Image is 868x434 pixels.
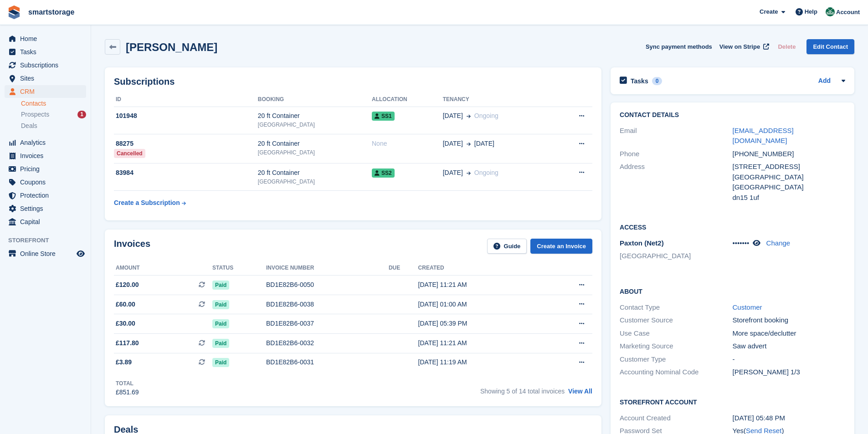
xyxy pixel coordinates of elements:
span: CRM [20,85,75,98]
span: View on Stripe [719,42,760,51]
span: [DATE] [443,139,463,148]
h2: Contact Details [620,112,845,119]
div: Saw advert [733,341,845,352]
a: Customer [733,303,762,311]
a: Change [766,239,791,247]
h2: Storefront Account [620,397,845,406]
a: Deals [21,121,86,131]
div: [GEOGRAPHIC_DATA] [258,148,372,157]
span: Showing 5 of 14 total invoices [480,388,565,395]
span: Ongoing [474,112,498,119]
a: Contacts [21,99,86,108]
a: Create an Invoice [530,239,592,254]
span: Create [760,7,778,16]
span: Paid [212,358,229,367]
div: Storefront booking [733,315,845,326]
h2: Invoices [114,239,150,254]
span: Sites [20,72,75,85]
h2: [PERSON_NAME] [126,41,217,53]
div: BD1E82B6-0038 [266,300,389,309]
img: stora-icon-8386f47178a22dfd0bd8f6a31ec36ba5ce8667c1dd55bd0f319d3a0aa187defe.svg [7,5,21,19]
span: Account [836,8,860,17]
a: menu [5,136,86,149]
div: - [733,354,845,365]
span: Invoices [20,149,75,162]
div: 88275 [114,139,258,148]
div: Cancelled [114,149,145,158]
div: 1 [77,111,86,118]
span: Ongoing [474,169,498,176]
a: menu [5,32,86,45]
span: Home [20,32,75,45]
a: menu [5,85,86,98]
div: Customer Source [620,315,732,326]
div: [GEOGRAPHIC_DATA] [258,178,372,186]
a: Create a Subscription [114,194,186,211]
button: Sync payment methods [646,39,712,54]
span: Paid [212,319,229,328]
a: menu [5,46,86,58]
div: BD1E82B6-0031 [266,357,389,367]
img: Peter Britcliffe [826,7,835,16]
div: [PERSON_NAME] 1/3 [733,367,845,378]
div: BD1E82B6-0037 [266,319,389,328]
a: menu [5,189,86,202]
span: £30.00 [116,319,135,328]
a: [EMAIL_ADDRESS][DOMAIN_NAME] [733,127,794,145]
a: menu [5,59,86,71]
a: menu [5,247,86,260]
div: Email [620,126,732,146]
span: [DATE] [443,168,463,178]
div: Use Case [620,328,732,339]
a: View on Stripe [716,39,771,54]
th: Allocation [372,92,443,107]
div: Customer Type [620,354,732,365]
div: [DATE] 11:21 AM [418,280,544,290]
div: [DATE] 11:21 AM [418,338,544,348]
div: Total [116,379,139,388]
span: Paid [212,281,229,290]
div: dn15 1uf [733,193,845,203]
span: Paid [212,339,229,348]
div: 20 ft Container [258,111,372,121]
span: £60.00 [116,300,135,309]
a: Add [818,76,831,87]
div: [GEOGRAPHIC_DATA] [733,182,845,193]
th: ID [114,92,258,107]
th: Invoice number [266,261,389,276]
span: Tasks [20,46,75,58]
div: [DATE] 01:00 AM [418,300,544,309]
span: Paid [212,300,229,309]
span: Help [805,7,817,16]
div: 83984 [114,168,258,178]
th: Amount [114,261,212,276]
th: Tenancy [443,92,554,107]
span: Protection [20,189,75,202]
div: Accounting Nominal Code [620,367,732,378]
span: Prospects [21,110,49,119]
a: menu [5,202,86,215]
a: menu [5,72,86,85]
span: Online Store [20,247,75,260]
div: BD1E82B6-0032 [266,338,389,348]
span: Coupons [20,176,75,189]
a: Guide [487,239,527,254]
span: £120.00 [116,280,139,290]
span: SS1 [372,112,395,121]
div: Marketing Source [620,341,732,352]
div: 20 ft Container [258,139,372,148]
a: menu [5,163,86,175]
div: Account Created [620,413,732,424]
span: ••••••• [733,239,750,247]
div: More space/declutter [733,328,845,339]
a: menu [5,176,86,189]
div: Address [620,162,732,203]
a: menu [5,149,86,162]
a: smartstorage [25,5,78,20]
span: Storefront [8,236,91,245]
div: 0 [652,77,663,85]
div: [GEOGRAPHIC_DATA] [733,172,845,183]
div: £851.69 [116,388,139,397]
span: Subscriptions [20,59,75,71]
th: Booking [258,92,372,107]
